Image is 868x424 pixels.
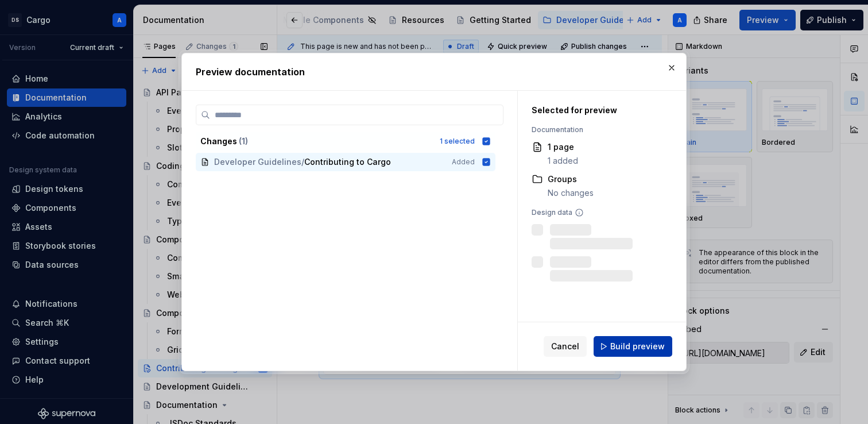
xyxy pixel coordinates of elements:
span: / [301,156,304,168]
div: No changes [548,187,594,199]
div: Design data [532,208,666,217]
div: 1 page [548,141,578,153]
span: Added [452,157,475,167]
span: Developer Guidelines [214,156,301,168]
button: Cancel [544,336,587,357]
div: 1 selected [440,137,475,146]
h2: Preview documentation [196,65,672,79]
div: Documentation [532,125,666,134]
span: Cancel [551,341,579,352]
div: 1 added [548,155,578,167]
span: Contributing to Cargo [304,156,391,168]
div: Selected for preview [532,105,666,116]
button: Build preview [594,336,672,357]
span: Build preview [610,341,665,352]
div: Groups [548,174,594,185]
span: ( 1 ) [239,136,248,146]
div: Changes [200,136,433,147]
